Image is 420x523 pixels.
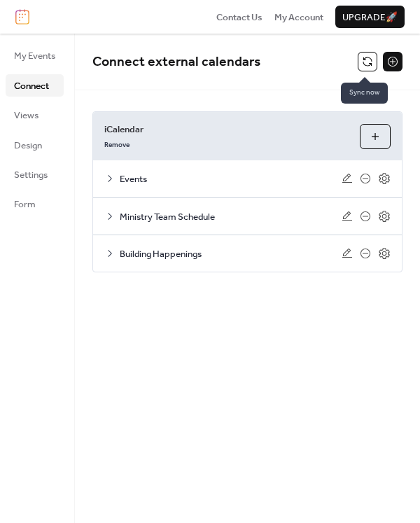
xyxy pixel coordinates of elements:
span: Sync now [341,83,388,104]
a: Connect [6,74,64,97]
a: Views [6,104,64,126]
span: Upgrade 🚀 [342,11,398,25]
a: Contact Us [216,10,262,24]
span: Views [14,109,38,123]
span: Connect external calendars [92,49,260,75]
span: Connect [14,79,49,93]
span: Ministry Team Schedule [120,210,342,224]
span: Settings [14,168,48,182]
img: logo [15,9,29,25]
span: Design [14,139,42,153]
a: Settings [6,163,64,186]
span: Building Happenings [120,247,342,261]
span: Events [120,172,342,186]
span: Form [14,197,36,211]
button: Upgrade🚀 [335,6,405,28]
a: My Events [6,44,64,67]
a: Form [6,193,64,215]
a: My Account [274,10,323,24]
span: My Events [14,49,55,63]
a: Design [6,134,64,156]
span: iCalendar [104,123,349,137]
span: My Account [274,11,323,25]
span: Contact Us [216,11,262,25]
span: Remove [104,141,129,151]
